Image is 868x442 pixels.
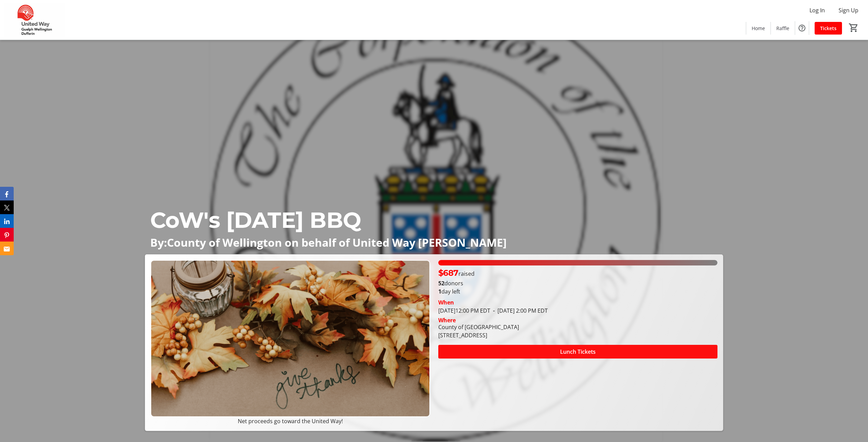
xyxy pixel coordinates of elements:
[150,204,718,236] p: CoW's [DATE] BBQ
[490,307,548,314] span: [DATE] 2:00 PM EDT
[150,236,718,248] p: By:County of Wellington on behalf of United Way [PERSON_NAME]
[804,5,830,16] button: Log In
[438,323,519,331] div: County of [GEOGRAPHIC_DATA]
[776,25,789,32] span: Raffle
[795,21,809,35] button: Help
[438,267,475,279] p: raised
[438,307,490,314] span: [DATE] 12:00 PM EDT
[438,317,456,323] div: Where
[151,417,430,425] p: Net proceeds go toward the United Way!
[438,345,718,359] button: Lunch Tickets
[752,25,765,32] span: Home
[839,6,858,14] span: Sign Up
[438,298,454,307] div: When
[771,22,795,35] a: Raffle
[438,279,718,287] p: donors
[438,287,718,296] p: day left
[833,5,864,16] button: Sign Up
[438,279,444,287] b: 52
[815,22,842,35] a: Tickets
[4,3,65,37] img: United Way Guelph Wellington Dufferin's Logo
[809,6,825,14] span: Log In
[438,260,718,265] div: 100% of fundraising goal reached
[490,307,497,314] span: -
[560,348,596,356] span: Lunch Tickets
[746,22,770,35] a: Home
[438,331,519,339] div: [STREET_ADDRESS]
[820,25,837,32] span: Tickets
[847,22,860,34] button: Cart
[438,268,458,278] span: $687
[151,260,430,417] img: Campaign CTA Media Photo
[438,288,441,295] span: 1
